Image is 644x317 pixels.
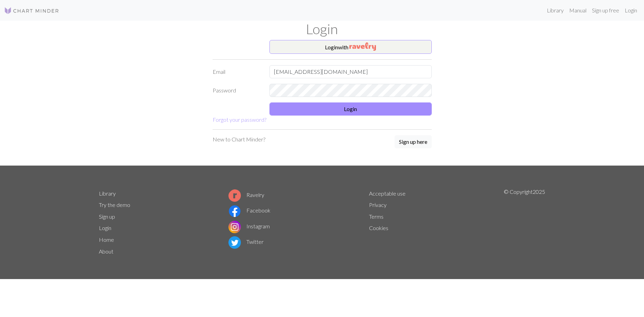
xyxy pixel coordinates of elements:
[369,201,387,208] a: Privacy
[566,3,589,17] a: Manual
[269,102,432,116] button: Login
[228,191,264,198] a: Ravelry
[213,116,266,123] a: Forgot your password?
[99,190,116,197] a: Library
[228,223,270,229] a: Instagram
[589,3,622,17] a: Sign up free
[622,3,640,17] a: Login
[228,238,264,245] a: Twitter
[269,40,432,54] button: Loginwith
[99,225,111,231] a: Login
[395,135,432,149] a: Sign up here
[504,188,545,257] p: © Copyright 2025
[99,201,130,208] a: Try the demo
[228,189,241,202] img: Ravelry logo
[369,213,384,220] a: Terms
[213,135,265,143] p: New to Chart Minder?
[228,207,270,214] a: Facebook
[349,42,376,51] img: Ravelry
[369,225,388,231] a: Cookies
[99,236,114,243] a: Home
[4,7,59,15] img: Logo
[369,190,406,197] a: Acceptable use
[99,213,115,220] a: Sign up
[228,236,241,249] img: Twitter logo
[208,84,265,97] label: Password
[228,205,241,217] img: Facebook logo
[228,221,241,233] img: Instagram logo
[95,21,550,37] h1: Login
[99,248,113,255] a: About
[395,135,432,148] button: Sign up here
[544,3,566,17] a: Library
[208,65,265,78] label: Email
